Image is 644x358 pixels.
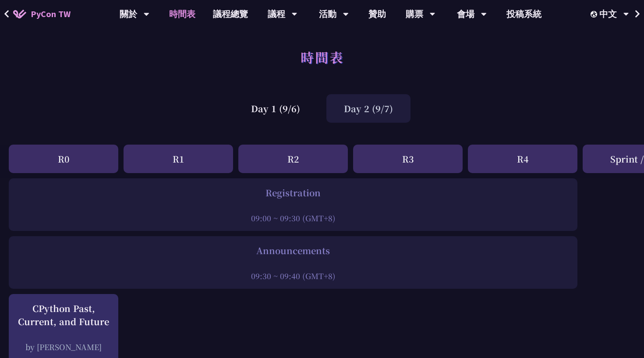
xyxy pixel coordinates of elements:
div: by [PERSON_NAME] [13,341,114,352]
div: 09:30 ~ 09:40 (GMT+8) [13,270,573,281]
div: Announcements [13,244,573,257]
div: R2 [238,145,348,173]
div: 09:00 ~ 09:30 (GMT+8) [13,213,573,223]
div: R3 [353,145,463,173]
div: Day 2 (9/7) [326,94,410,123]
span: PyCon TW [31,7,71,21]
h1: 時間表 [301,44,344,70]
div: Day 1 (9/6) [234,94,318,123]
div: R4 [468,145,577,173]
img: Locale Icon [591,11,599,18]
div: CPython Past, Current, and Future [13,302,114,328]
img: Home icon of PyCon TW 2025 [13,10,26,18]
div: R0 [9,145,118,173]
div: R1 [124,145,233,173]
a: PyCon TW [4,3,79,25]
div: Registration [13,186,573,199]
